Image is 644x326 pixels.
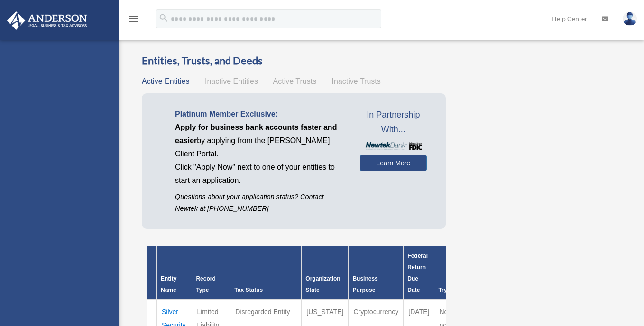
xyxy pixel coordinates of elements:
th: Organization State [302,246,349,300]
a: Learn More [360,155,427,171]
p: by applying from the [PERSON_NAME] Client Portal. [175,121,346,161]
i: menu [128,13,139,25]
span: Active Entities [142,77,189,85]
th: Federal Return Due Date [404,246,434,300]
img: Anderson Advisors Platinum Portal [4,11,90,30]
th: Entity Name [157,246,192,300]
a: menu [128,17,139,25]
th: Tax Status [230,246,302,300]
th: Record Type [192,246,230,300]
th: Business Purpose [349,246,404,300]
img: User Pic [623,12,637,26]
p: Questions about your application status? Contact Newtek at [PHONE_NUMBER] [175,191,346,215]
div: Try Newtek Bank [438,284,502,296]
span: Inactive Trusts [332,77,381,85]
span: Apply for business bank accounts faster and easier [175,123,337,145]
span: Active Trusts [273,77,317,85]
i: search [158,13,169,23]
p: Click "Apply Now" next to one of your entities to start an application. [175,161,346,187]
span: In Partnership With... [360,108,427,137]
h3: Entities, Trusts, and Deeds [142,54,446,68]
span: Inactive Entities [205,77,258,85]
img: NewtekBankLogoSM.png [365,142,422,151]
p: Platinum Member Exclusive: [175,108,346,121]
